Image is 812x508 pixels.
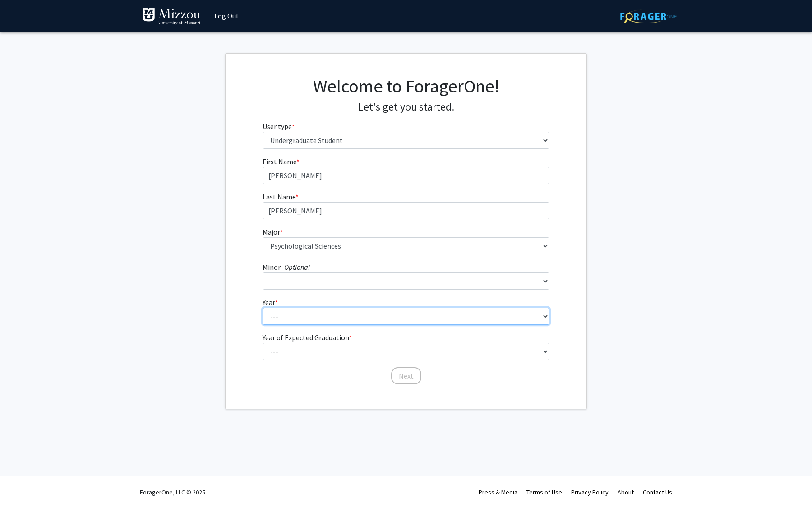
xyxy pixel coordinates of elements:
[263,192,295,201] span: Last Name
[391,367,421,384] button: Next
[263,297,278,308] label: Year
[263,262,310,272] label: Minor
[263,226,283,237] label: Major
[142,8,201,26] img: University of Missouri Logo
[281,263,310,272] i: - Optional
[263,101,550,114] h4: Let's get you started.
[263,157,296,166] span: First Name
[643,488,672,496] a: Contact Us
[620,9,677,23] img: ForagerOne Logo
[7,467,38,501] iframe: Chat
[618,488,634,496] a: About
[263,75,550,97] h1: Welcome to ForagerOne!
[263,121,295,132] label: User type
[479,488,517,496] a: Press & Media
[140,476,205,508] div: ForagerOne, LLC © 2025
[526,488,562,496] a: Terms of Use
[263,332,352,343] label: Year of Expected Graduation
[571,488,609,496] a: Privacy Policy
